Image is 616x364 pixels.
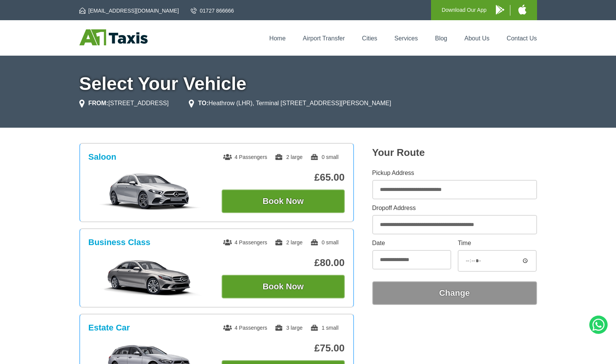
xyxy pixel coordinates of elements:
a: 01727 866666 [191,7,234,14]
button: Book Now [222,275,345,298]
p: £80.00 [222,257,345,269]
p: £75.00 [222,342,345,354]
a: Home [269,35,286,42]
span: 1 small [310,325,338,331]
a: About Us [465,35,490,42]
a: Cities [362,35,377,42]
button: Book Now [222,189,345,213]
a: Contact Us [507,35,537,42]
span: 4 Passengers [223,154,267,160]
button: Change [372,281,537,305]
h3: Business Class [88,237,151,247]
h1: Select Your Vehicle [79,75,537,93]
img: Saloon [92,173,207,211]
span: 2 large [275,239,302,245]
span: 0 small [310,239,338,245]
li: [STREET_ADDRESS] [79,99,169,108]
span: 4 Passengers [223,325,267,331]
span: 4 Passengers [223,239,267,245]
span: 2 large [275,154,302,160]
strong: FROM: [88,100,108,106]
a: Airport Transfer [303,35,345,42]
img: Business Class [92,258,207,296]
h3: Saloon [88,152,116,162]
h3: Estate Car [88,323,130,333]
label: Time [458,240,537,246]
span: 3 large [275,325,302,331]
img: A1 Taxis St Albans LTD [79,29,148,45]
img: A1 Taxis iPhone App [518,5,526,14]
span: 0 small [310,154,338,160]
p: Download Our App [442,5,487,15]
a: [EMAIL_ADDRESS][DOMAIN_NAME] [79,7,179,14]
img: A1 Taxis Android App [496,5,504,14]
label: Date [372,240,451,246]
p: £65.00 [222,172,345,183]
a: Services [394,35,418,42]
a: Blog [435,35,447,42]
li: Heathrow (LHR), Terminal [STREET_ADDRESS][PERSON_NAME] [189,99,391,108]
label: Pickup Address [372,170,537,176]
label: Dropoff Address [372,205,537,211]
h2: Your Route [372,147,537,159]
strong: TO: [198,100,208,106]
